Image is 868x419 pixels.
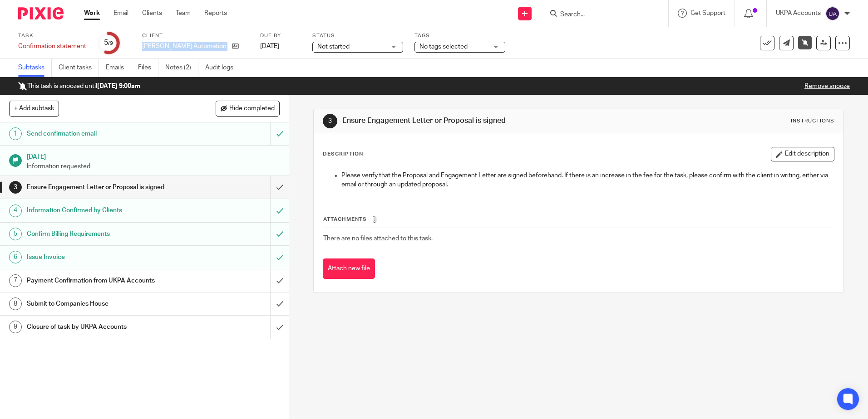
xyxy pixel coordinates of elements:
[825,6,840,21] img: svg%3E
[27,127,183,141] h1: Send confirmation email
[27,180,183,194] h1: Ensure Engagement Letter or Proposal is signed
[27,204,183,217] h1: Information Confirmed by Clients
[804,83,850,89] a: Remove snooze
[260,32,301,39] label: Due by
[9,274,22,287] div: 7
[342,116,598,126] h1: Ensure Engagement Letter or Proposal is signed
[165,59,198,77] a: Notes (2)
[27,250,183,264] h1: Issue Invoice
[9,181,22,194] div: 3
[18,7,64,19] img: Pixie
[204,9,227,18] a: Reports
[229,105,275,112] span: Hide completed
[176,9,191,18] a: Team
[27,274,183,287] h1: Payment Confirmation from UKPA Accounts
[104,38,113,48] div: 5
[323,151,363,158] p: Description
[341,171,833,190] p: Please verify that the Proposal and Engagement Letter are signed beforehand. If there is an incre...
[27,320,183,334] h1: Closure of task by UKPA Accounts
[138,59,158,77] a: Files
[317,44,350,50] span: Not started
[205,59,240,77] a: Audit logs
[9,127,22,140] div: 1
[260,43,279,49] span: [DATE]
[690,10,725,16] span: Get Support
[9,205,22,217] div: 4
[18,42,86,51] div: Confirmation statement
[97,83,140,89] b: [DATE] 9:00am
[791,117,834,125] div: Instructions
[312,32,403,39] label: Status
[414,32,505,39] label: Tags
[323,258,375,279] button: Attach new file
[9,297,22,310] div: 8
[142,32,249,39] label: Client
[142,9,162,18] a: Clients
[18,82,140,91] p: This task is snoozed until
[84,9,100,18] a: Work
[113,9,128,18] a: Email
[323,235,433,242] span: There are no files attached to this task.
[771,147,834,161] button: Edit description
[27,227,183,241] h1: Confirm Billing Requirements
[9,228,22,240] div: 5
[9,251,22,263] div: 6
[419,44,468,50] span: No tags selected
[776,9,821,18] p: UKPA Accounts
[9,101,59,116] button: + Add subtask
[27,162,280,171] p: Information requested
[18,59,52,77] a: Subtasks
[559,11,641,19] input: Search
[216,101,280,116] button: Hide completed
[18,32,86,39] label: Task
[9,321,22,333] div: 9
[27,297,183,311] h1: Submit to Companies House
[142,42,227,51] p: [PERSON_NAME] Automation Ltd
[27,150,280,161] h1: [DATE]
[108,41,113,46] small: /9
[106,59,131,77] a: Emails
[59,59,99,77] a: Client tasks
[323,114,337,128] div: 3
[323,217,367,222] span: Attachments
